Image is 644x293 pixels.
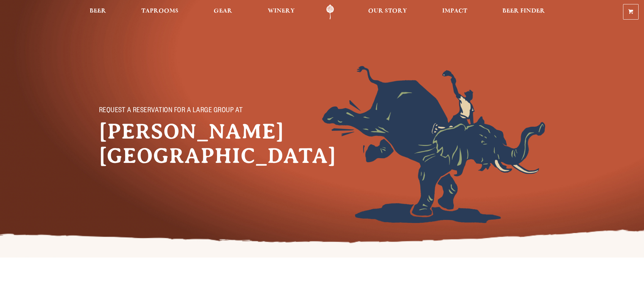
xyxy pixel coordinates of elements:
a: Gear [209,4,237,20]
a: Odell Home [317,4,343,20]
span: Gear [214,8,232,14]
a: Winery [263,4,299,20]
img: Foreground404 [322,66,545,223]
span: Impact [442,8,467,14]
h1: [PERSON_NAME][GEOGRAPHIC_DATA] [99,119,261,168]
span: Winery [268,8,295,14]
span: Beer [90,8,106,14]
a: Beer Finder [498,4,549,20]
a: Beer [85,4,111,20]
span: Our Story [368,8,407,14]
a: Impact [438,4,472,20]
span: Beer Finder [502,8,545,14]
a: Our Story [364,4,411,20]
a: Taprooms [137,4,183,20]
span: Taprooms [141,8,178,14]
p: Request a reservation for a large group at [99,107,248,115]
